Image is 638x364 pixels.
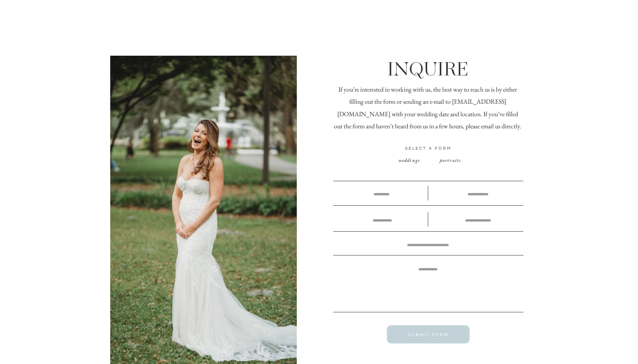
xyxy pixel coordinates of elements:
a: weddings [388,157,430,164]
p: If you’re interested in working with us, the best way to reach us is by either filling out the fo... [333,84,523,134]
h1: INQUIRE [329,56,526,79]
a: portraits [429,157,472,164]
h3: SELECT A FORM [340,146,516,153]
a: SUBMIT FORM [387,332,469,339]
